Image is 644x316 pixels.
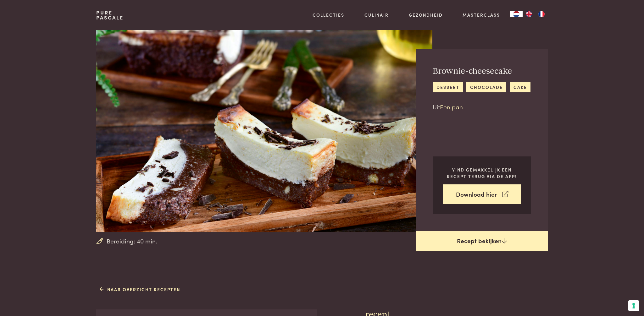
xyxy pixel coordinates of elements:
button: Uw voorkeuren voor toestemming voor trackingtechnologieën [628,300,639,311]
a: PurePascale [96,10,124,20]
a: Masterclass [463,12,500,18]
aside: Language selected: Nederlands [510,11,548,17]
ul: Language list [523,11,548,17]
a: FR [535,11,548,17]
a: Gezondheid [409,12,443,18]
a: Culinair [364,12,389,18]
a: cake [510,82,530,92]
a: chocolade [466,82,506,92]
img: Brownie-cheesecake [96,30,432,232]
a: Download hier [443,184,521,204]
div: Language [510,11,523,17]
a: Recept bekijken [416,231,548,251]
a: EN [523,11,535,17]
h2: Brownie-cheesecake [433,66,530,77]
p: Uit [433,102,530,112]
a: Een pan [440,102,463,111]
a: Collecties [313,12,344,18]
p: Vind gemakkelijk een recept terug via de app! [443,166,521,179]
a: dessert [433,82,463,92]
a: Naar overzicht recepten [100,286,180,293]
span: Bereiding: 40 min. [107,237,157,246]
a: NL [510,11,523,17]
